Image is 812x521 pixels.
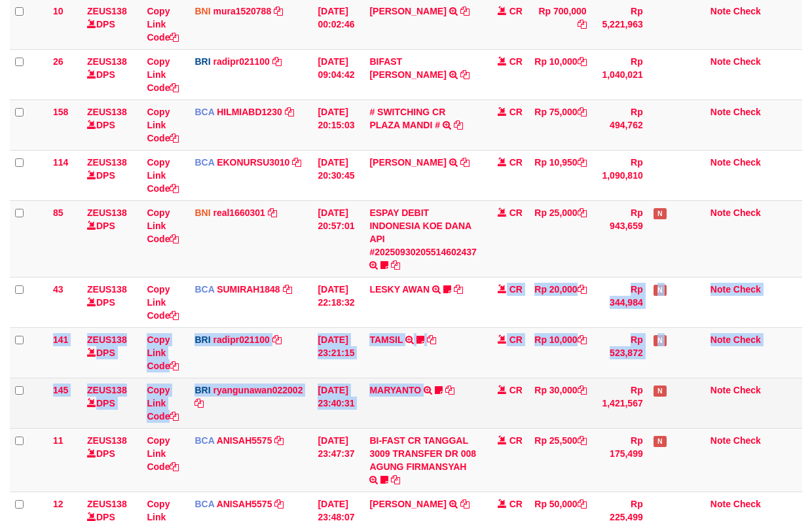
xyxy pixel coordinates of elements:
td: Rp 30,000 [528,378,592,428]
td: DPS [82,99,141,150]
td: DPS [82,428,141,492]
span: CR [509,157,523,168]
td: [DATE] 23:47:37 [312,428,364,492]
td: Rp 25,000 [528,200,592,277]
a: Copy Rp 50,000 to clipboard [578,499,587,509]
a: Copy EKONURSU3010 to clipboard [292,157,301,168]
a: ZEUS138 [87,284,127,295]
a: BIFAST [PERSON_NAME] [369,56,446,80]
a: EKONURSU3010 [217,157,289,168]
span: CR [509,499,523,509]
td: Rp 1,040,021 [592,49,648,99]
a: Note [710,107,731,117]
td: DPS [82,49,141,99]
td: Rp 10,950 [528,150,592,200]
span: Has Note [654,386,667,397]
a: [PERSON_NAME] [369,6,446,16]
td: [DATE] 20:15:03 [312,99,364,150]
a: Copy TAMSIL to clipboard [427,334,436,345]
a: Check [733,107,761,117]
td: [DATE] 22:18:32 [312,277,364,327]
td: [DATE] 09:04:42 [312,49,364,99]
a: Copy Rp 30,000 to clipboard [578,385,587,395]
td: Rp 1,421,567 [592,378,648,428]
a: Note [710,435,731,446]
td: [DATE] 20:57:01 [312,200,364,277]
span: 26 [53,56,64,67]
span: 11 [53,435,64,446]
a: ZEUS138 [87,499,127,509]
a: Copy Rp 25,500 to clipboard [578,435,587,446]
td: Rp 10,000 [528,327,592,378]
a: Check [733,435,761,446]
a: Copy mura1520788 to clipboard [274,6,283,16]
a: Copy LESKY AWAN to clipboard [454,284,463,295]
a: MARYANTO [369,385,421,395]
a: Copy FAHMI RAMADH to clipboard [460,499,470,509]
a: Copy Rp 25,000 to clipboard [578,207,587,218]
span: BNI [194,207,210,218]
span: BRI [194,385,210,395]
a: Note [710,6,731,16]
a: Copy ANISAH5575 to clipboard [274,435,284,446]
a: ANISAH5575 [217,499,272,509]
a: Copy Link Code [147,6,179,43]
a: Copy Rp 700,000 to clipboard [578,19,587,29]
a: Check [733,385,761,395]
span: CR [509,56,523,67]
span: BCA [194,435,214,446]
a: Note [710,499,731,509]
a: radipr021100 [213,334,269,345]
a: Note [710,385,731,395]
a: SUMIRAH1848 [217,284,280,295]
a: [PERSON_NAME] [369,157,446,168]
a: ZEUS138 [87,107,127,117]
span: BRI [194,56,210,67]
a: ryangunawan022002 [213,385,303,395]
span: CR [509,334,523,345]
a: real1660301 [213,207,265,218]
a: ZEUS138 [87,435,127,446]
span: BNI [194,6,210,16]
a: Check [733,499,761,509]
span: Has Note [654,335,667,346]
a: Copy Link Code [147,56,179,93]
span: BCA [194,284,214,295]
a: Copy Rp 10,950 to clipboard [578,157,587,168]
span: CR [509,284,523,295]
a: Check [733,6,761,16]
a: HILMIABD1230 [217,107,282,117]
a: Check [733,284,761,295]
td: Rp 175,499 [592,428,648,492]
span: CR [509,107,523,117]
a: ZEUS138 [87,157,127,168]
a: ANISAH5575 [217,435,272,446]
a: Copy Rp 10,000 to clipboard [578,334,587,345]
a: radipr021100 [213,56,269,67]
span: CR [509,385,523,395]
td: Rp 494,762 [592,99,648,150]
a: ESPAY DEBIT INDONESIA KOE DANA API #20250930205514602437 [369,207,477,257]
a: mura1520788 [213,6,271,16]
a: Note [710,284,731,295]
td: Rp 943,659 [592,200,648,277]
a: ZEUS138 [87,207,127,218]
a: LESKY AWAN [369,284,430,295]
a: Copy ESPAY DEBIT INDONESIA KOE DANA API #20250930205514602437 to clipboard [391,260,400,270]
a: Note [710,207,731,218]
a: BI-FAST CR TANGGAL 3009 TRANSFER DR 008 AGUNG FIRMANSYAH [369,435,476,472]
a: Copy Rp 20,000 to clipboard [578,284,587,295]
span: 158 [53,107,68,117]
a: Copy FEDRIK HERNANDO to clipboard [460,6,470,16]
td: [DATE] 20:30:45 [312,150,364,200]
a: Note [710,157,731,168]
a: Copy Link Code [147,107,179,143]
span: Has Note [654,436,667,447]
a: Check [733,157,761,168]
span: CR [509,435,523,446]
a: Copy Link Code [147,207,179,244]
a: Copy AHMAD AGUSTI to clipboard [460,157,470,168]
td: Rp 10,000 [528,49,592,99]
span: 141 [53,334,68,345]
a: Copy Link Code [147,157,179,194]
